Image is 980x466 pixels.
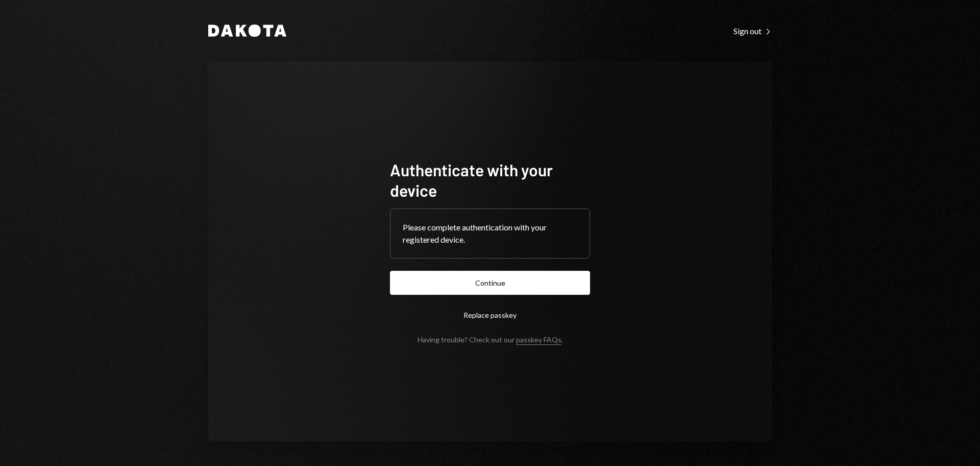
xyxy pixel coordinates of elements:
[516,335,561,345] a: passkey FAQs
[390,271,590,295] button: Continue
[733,26,772,36] div: Sign out
[403,221,577,246] div: Please complete authentication with your registered device.
[390,159,590,200] h1: Authenticate with your device
[418,335,563,344] div: Having trouble? Check out our .
[390,303,590,327] button: Replace passkey
[733,25,772,36] a: Sign out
